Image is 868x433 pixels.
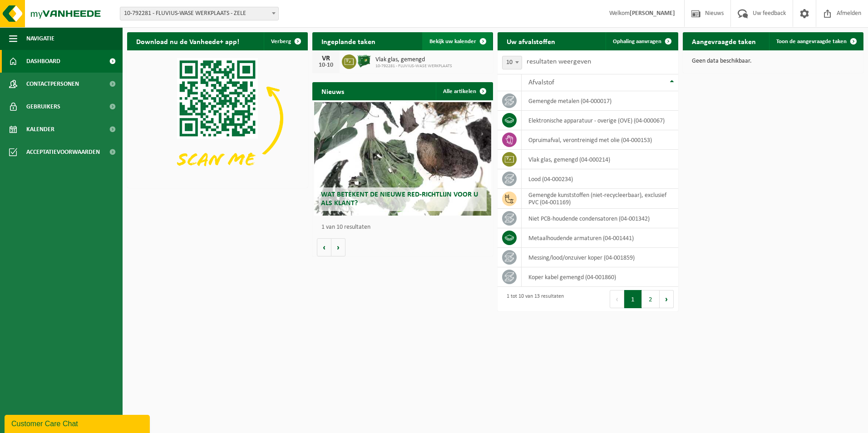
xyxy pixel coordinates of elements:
span: Ophaling aanvragen [613,39,661,44]
p: Geen data beschikbaar. [692,58,854,64]
button: Vorige [317,238,331,256]
a: Alle artikelen [436,82,492,100]
button: Volgende [331,238,345,256]
span: 10 [502,56,522,69]
img: Download de VHEPlus App [127,50,308,186]
span: Toon de aangevraagde taken [776,39,847,44]
div: 1 tot 10 van 13 resultaten [502,289,564,309]
td: koper kabel gemengd (04-001860) [522,267,678,287]
a: Toon de aangevraagde taken [769,32,863,50]
button: Previous [610,290,624,308]
h2: Ingeplande taken [312,32,385,50]
span: 10-792281 - FLUVIUS-WASE WERKPLAATS [375,64,452,69]
span: Wat betekent de nieuwe RED-richtlijn voor u als klant? [321,191,478,207]
span: 10 [503,56,522,69]
p: 1 van 10 resultaten [321,224,488,231]
td: opruimafval, verontreinigd met olie (04-000153) [522,130,678,150]
td: elektronische apparatuur - overige (OVE) (04-000067) [522,111,678,130]
a: Ophaling aanvragen [606,32,677,50]
button: Next [660,290,674,308]
td: messing/lood/onzuiver koper (04-001859) [522,248,678,267]
button: 2 [642,290,660,308]
td: lood (04-000234) [522,169,678,189]
h2: Nieuws [312,82,353,100]
span: Bekijk uw kalender [429,39,476,44]
a: Bekijk uw kalender [422,32,492,50]
td: gemengde metalen (04-000017) [522,91,678,111]
span: Kalender [26,118,54,141]
h2: Download nu de Vanheede+ app! [127,32,248,50]
span: Gebruikers [26,95,60,118]
h2: Uw afvalstoffen [498,32,564,50]
div: VR [317,55,335,62]
span: 10-792281 - FLUVIUS-WASE WERKPLAATS - ZELE [120,7,278,20]
td: vlak glas, gemengd (04-000214) [522,150,678,169]
span: Afvalstof [528,79,554,86]
span: Contactpersonen [26,73,79,95]
span: 10-792281 - FLUVIUS-WASE WERKPLAATS - ZELE [120,7,279,20]
iframe: chat widget [5,413,152,433]
label: resultaten weergeven [527,58,591,65]
span: Vlak glas, gemengd [375,56,452,64]
span: Acceptatievoorwaarden [26,141,100,163]
a: Wat betekent de nieuwe RED-richtlijn voor u als klant? [314,102,491,216]
td: metaalhoudende armaturen (04-001441) [522,228,678,248]
span: Navigatie [26,27,54,50]
div: 10-10 [317,62,335,69]
img: CR-BO-1C-1900-MET-01 [356,53,372,69]
td: gemengde kunststoffen (niet-recycleerbaar), exclusief PVC (04-001169) [522,189,678,209]
button: Verberg [264,32,307,50]
button: 1 [624,290,642,308]
strong: [PERSON_NAME] [630,10,675,17]
h2: Aangevraagde taken [683,32,765,50]
span: Dashboard [26,50,60,73]
span: Verberg [271,39,291,44]
td: niet PCB-houdende condensatoren (04-001342) [522,209,678,228]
